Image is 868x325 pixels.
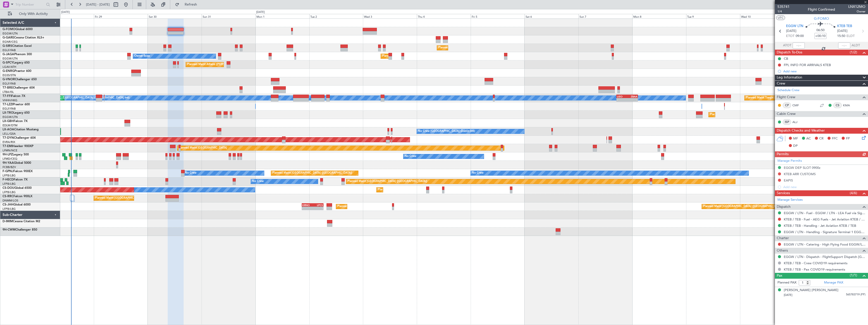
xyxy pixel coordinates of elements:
span: [DATE] [784,293,792,297]
span: G-JAGA [3,53,14,56]
a: Manage PAX [824,280,843,285]
span: 9H-CWM [3,228,15,231]
span: 15:50 [837,34,845,39]
span: Leg Information [777,75,802,80]
span: ELDT [847,34,855,39]
span: D-IMIM [3,220,13,223]
span: AC [806,136,811,141]
a: CS-DOUGlobal 6500 [3,187,32,190]
div: Planned Maint [GEOGRAPHIC_DATA] ([GEOGRAPHIC_DATA]) [438,44,518,52]
span: Others [777,248,788,254]
span: FP [846,136,850,141]
a: EGGW / LTN - Handling - Signature Terminal 1 EGGW / LTN [784,230,865,234]
div: CB [784,56,788,61]
a: LX-GBHFalcon 7X [3,120,28,123]
div: Owner Ibiza [134,52,150,60]
a: EGGW/LTN [3,32,18,35]
span: MF [793,136,798,141]
div: Planned Maint Tianjin ([GEOGRAPHIC_DATA]) [746,94,805,102]
div: [PERSON_NAME][GEOGRAPHIC_DATA] ([GEOGRAPHIC_DATA] Intl) [41,94,129,102]
span: G-FOMO [814,16,829,21]
div: Planned Maint [GEOGRAPHIC_DATA] ([GEOGRAPHIC_DATA]) [348,178,427,185]
span: [DATE] [837,29,848,34]
a: F-HECDFalcon 7X [3,178,28,181]
div: ISP [783,119,791,125]
a: KTEB / TEB - Fuel - AEG Fuels - Jet Aviation KTEB / TEB [784,217,865,221]
a: T7-EMIHawker 900XP [3,145,33,148]
div: Fri 29 [94,14,148,18]
a: EDLW/DTM [3,124,17,127]
div: CP [783,103,791,108]
div: Sat 6 [525,14,578,18]
span: EGGW LTN [786,24,803,29]
span: LNX12MO [848,4,865,9]
div: CS [833,103,842,108]
span: T7-BRE [3,86,13,89]
span: Refresh [180,3,202,6]
a: T7-LZZIPraetor 600 [3,103,30,106]
a: G-SIRSCitation Excel [3,45,32,48]
div: - [617,98,627,101]
span: Services [777,190,790,196]
span: G-SIRS [3,45,12,48]
div: [DATE] [61,10,70,14]
span: 565783719 (PP) [846,293,865,297]
button: Refresh [173,1,203,9]
a: LFPB/LBG [3,190,16,194]
a: EGLF/FAB [3,82,16,86]
span: G-ENRG [3,70,14,73]
a: Manage Services [777,197,803,202]
span: LX-GBH [3,120,14,123]
div: Planned Maint Athens ([PERSON_NAME] Intl) [187,61,245,68]
a: LX-TROLegacy 650 [3,111,30,114]
span: Cabin Crew [777,111,796,117]
a: EGGW / LTN - Dispatch - FlightSupport Dispatch [GEOGRAPHIC_DATA] [784,255,865,259]
div: Wed 3 [363,14,417,18]
a: D-IMIMCessna Citation M2 [3,220,40,223]
a: ALJ [792,120,804,124]
a: KMA [843,103,854,108]
a: DNMM/LOS [3,199,18,202]
div: [PERSON_NAME] [PERSON_NAME] [784,288,838,293]
a: LGAV/ATH [3,65,16,69]
div: KRNO [302,204,313,207]
div: Planned Maint [GEOGRAPHIC_DATA] [179,144,227,152]
div: - [313,207,323,210]
span: 09:00 [796,34,804,39]
div: Planned Maint Dusseldorf [710,111,743,118]
div: Thu 4 [417,14,471,18]
span: G-SPCY [3,61,13,64]
button: UTC [776,15,785,20]
div: Planned Maint [GEOGRAPHIC_DATA] ([GEOGRAPHIC_DATA]) [382,52,462,60]
span: LX-TRO [3,111,13,114]
a: F-GPNJFalcon 900EX [3,170,33,173]
span: CS-JHH [3,203,13,206]
a: LFPB/LBG [3,207,16,211]
span: T7-DYN [3,136,14,139]
a: LELL/QSA [3,132,16,136]
span: Dispatch To-Dos [777,50,802,55]
span: (1/1) [850,273,857,278]
div: Mon 8 [632,14,686,18]
div: FPL INFO FOR ARRIVALS KTEB [784,63,831,67]
span: Dispatch Checks and Weather [777,128,825,134]
a: KTEB / TEB - Handling - Jet Aviation KTEB / TEB [784,224,856,228]
div: Planned Maint [GEOGRAPHIC_DATA] ([GEOGRAPHIC_DATA]) [703,203,783,210]
span: LX-AOA [3,128,14,131]
span: T7-FFI [3,95,11,98]
span: FFC [832,136,838,141]
a: KTEB / TEB - Crew COVID19 requirements [784,261,848,265]
span: Flight Crew [777,94,795,100]
span: ETOT [786,34,794,39]
span: 535741 [777,4,790,9]
div: Planned Maint [GEOGRAPHIC_DATA] ([GEOGRAPHIC_DATA]) [95,194,175,202]
a: KTEB / TEB - Pax COVID19 requirements [784,267,845,272]
div: - [627,98,638,101]
a: 9H-YAAGlobal 5000 [3,161,31,165]
div: Flight Confirmed [808,7,835,12]
span: KTEB TEB [837,24,852,29]
span: G-FOMO [3,28,15,31]
span: (1/2) [850,50,857,55]
span: F-GPNJ [3,170,13,173]
a: T7-DYNChallenger 604 [3,136,36,139]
